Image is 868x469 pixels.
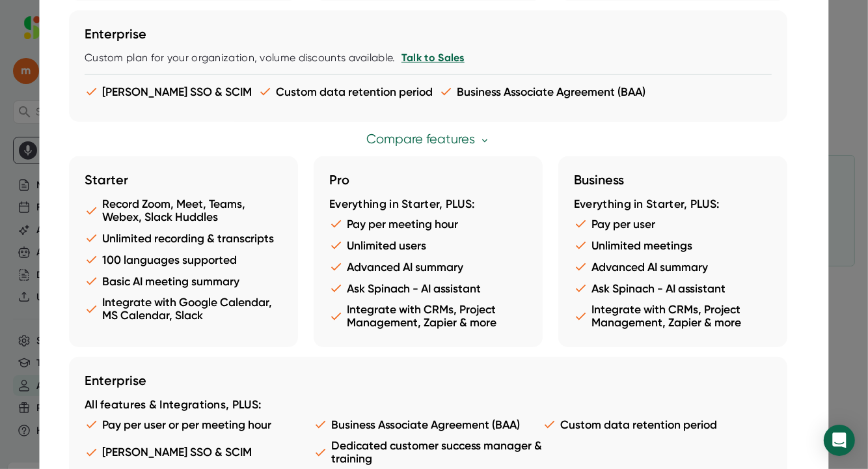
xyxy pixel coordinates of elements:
div: Everything in Starter, PLUS: [575,197,772,212]
li: Integrate with CRMs, Project Management, Zapier & more [575,303,772,329]
li: Ask Spinach - AI assistant [575,281,772,295]
li: Integrate with CRMs, Project Management, Zapier & more [330,303,528,329]
li: 100 languages supported [85,253,283,266]
div: Everything in Starter, PLUS: [330,197,528,212]
li: Record Zoom, Meet, Teams, Webex, Slack Huddles [85,197,283,223]
li: Unlimited recording & transcripts [85,231,283,245]
div: Open Intercom Messenger [824,425,855,456]
h3: Starter [85,172,283,188]
li: Custom data retention period [543,418,772,431]
div: Custom plan for your organization, volume discounts available. [85,51,772,64]
li: Unlimited users [330,238,528,252]
h3: Enterprise [85,26,772,42]
li: Dedicated customer success manager & training [314,439,543,465]
a: Compare features [367,132,490,147]
li: [PERSON_NAME] SSO & SCIM [85,85,252,98]
h3: Pro [330,172,528,188]
li: Integrate with Google Calendar, MS Calendar, Slack [85,296,283,322]
div: All features & Integrations, PLUS: [85,398,772,412]
li: [PERSON_NAME] SSO & SCIM [85,439,314,465]
li: Pay per meeting hour [330,217,528,231]
li: Business Associate Agreement (BAA) [440,85,646,98]
li: Advanced AI summary [330,260,528,274]
li: Basic AI meeting summary [85,274,283,288]
li: Unlimited meetings [575,238,772,252]
li: Advanced AI summary [575,260,772,274]
h3: Business [575,172,772,188]
li: Pay per user or per meeting hour [85,418,314,431]
li: Ask Spinach - AI assistant [330,281,528,295]
li: Business Associate Agreement (BAA) [314,418,543,431]
a: Talk to Sales [401,51,465,64]
li: Custom data retention period [259,85,433,98]
li: Pay per user [575,217,772,231]
h3: Enterprise [85,373,772,388]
